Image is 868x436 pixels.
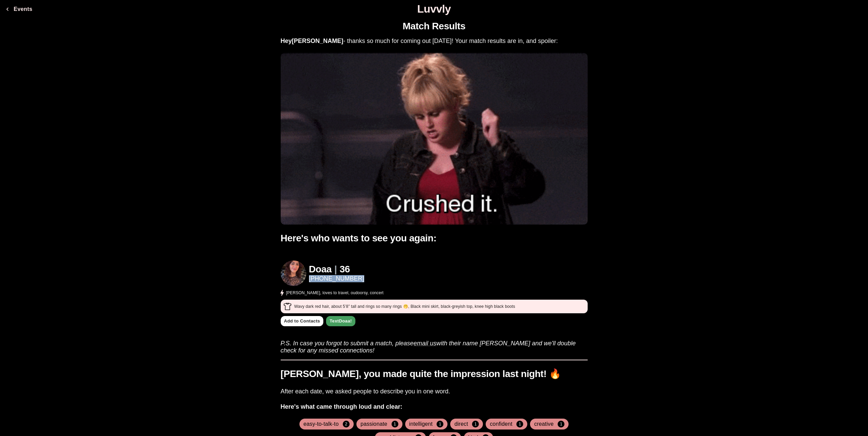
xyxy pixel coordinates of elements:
[286,290,384,296] p: [PERSON_NAME], loves to travel, oudoorsy, concert
[437,421,443,427] span: 1
[402,21,465,32] h1: Match Results
[281,53,588,225] img: Pitch Perfect Crushed It GIF
[3,2,35,16] button: Events
[3,3,865,15] h1: Luvvly
[281,388,588,395] h3: After each date, we asked people to describe you in one word.
[343,421,350,427] span: 2
[334,264,337,275] h1: |
[558,421,564,427] span: 1
[340,264,350,275] h1: 36
[281,37,343,44] b: Hey [PERSON_NAME]
[516,421,523,427] span: 1
[304,421,339,427] h4: easy-to-talk-to
[361,421,387,427] h4: passionate
[413,340,436,347] a: email us
[281,403,588,410] h3: Here's what came through loud and clear:
[472,421,479,427] span: 1
[281,37,588,45] h3: - thanks so much for coming out [DATE]! Your match results are in, and spoiler:
[281,369,588,380] h1: [PERSON_NAME], you made quite the impression last night! 🔥
[281,340,576,354] i: P.S. In case you forgot to submit a match, please with their name [PERSON_NAME] and we'll double ...
[309,275,364,282] a: [PHONE_NUMBER]
[281,233,588,244] h1: Here's who wants to see you again:
[490,421,512,427] h4: confident
[326,316,355,327] a: TextDoaa!
[409,421,433,427] h4: intelligent
[281,260,306,286] img: Doaa
[281,316,324,327] a: Add to Contacts
[534,421,554,427] h4: creative
[294,303,515,310] p: Wavy dark red hair, about 5’8” tall and rings so many rings 🤭 , Black mini skirt, black-greyish t...
[309,264,332,275] h1: Doaa
[454,421,468,427] h4: direct
[392,421,398,427] span: 1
